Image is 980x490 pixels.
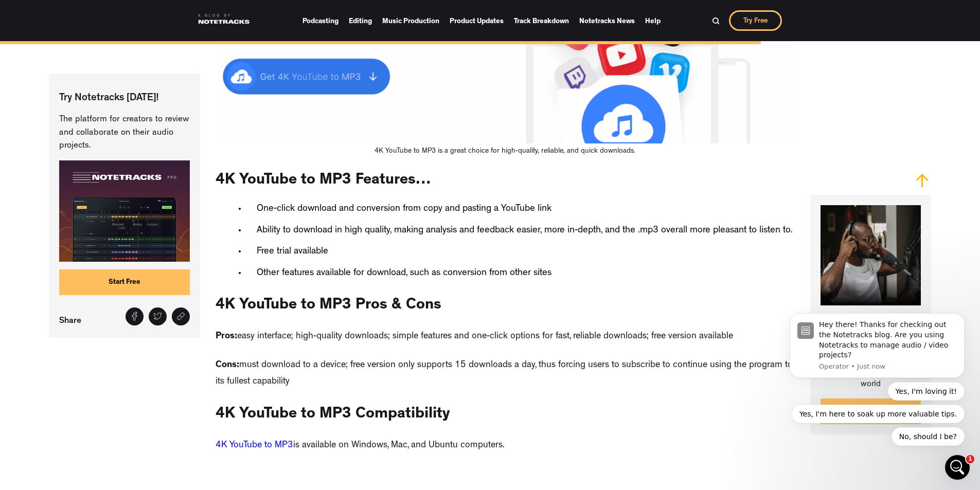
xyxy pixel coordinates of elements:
[59,113,189,153] p: The platform for creators to review and collaborate on their audio projects.
[216,438,504,455] p: is available on Windows, Mac, and Ubuntu computers.
[514,13,569,28] a: Track Breakdown
[246,244,793,260] li: Free trial available
[712,17,720,25] img: Search Bar
[302,13,338,28] a: Podcasting
[216,146,795,156] figcaption: 4K YouTube to MP3 is a great choice for high-quality, reliable, and quick downloads.
[246,201,793,217] li: One-click download and conversion from copy and pasting a YouTube link
[59,92,189,105] p: Try Notetracks [DATE]!
[216,329,733,346] p: easy interface; high-quality downloads; simple features and one-click options for fast, reliable ...
[216,332,237,341] strong: Pros:
[645,13,661,28] a: Help
[216,361,239,370] strong: Cons:
[59,269,189,295] a: Start Free
[59,313,86,328] p: Share
[216,406,450,425] h3: 4K YouTube to MP3 Compatibility
[774,244,980,462] iframe: Intercom notifications message
[966,455,974,463] span: 1
[216,441,293,450] a: 4K YouTube to MP3
[382,13,439,28] a: Music Production
[729,10,782,31] a: Try Free
[450,13,504,28] a: Product Updates
[579,13,635,28] a: Notetracks News
[246,223,793,239] li: Ability to download in high quality, making analysis and feedback easier, more in-depth, and the ...
[246,265,793,281] li: Other features available for download, such as conversion from other sites
[216,172,431,191] h3: 4K YouTube to MP3 Features…
[176,312,185,321] img: Share link icon
[349,13,372,28] a: Editing
[945,455,970,480] iframe: Intercom live chat
[126,307,144,325] a: Share on Facebook
[216,358,795,390] p: must download to a device; free version only supports 15 downloads a day, thus forcing users to s...
[149,307,167,325] a: Tweet
[216,297,441,316] h3: 4K YouTube to MP3 Pros & Cons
